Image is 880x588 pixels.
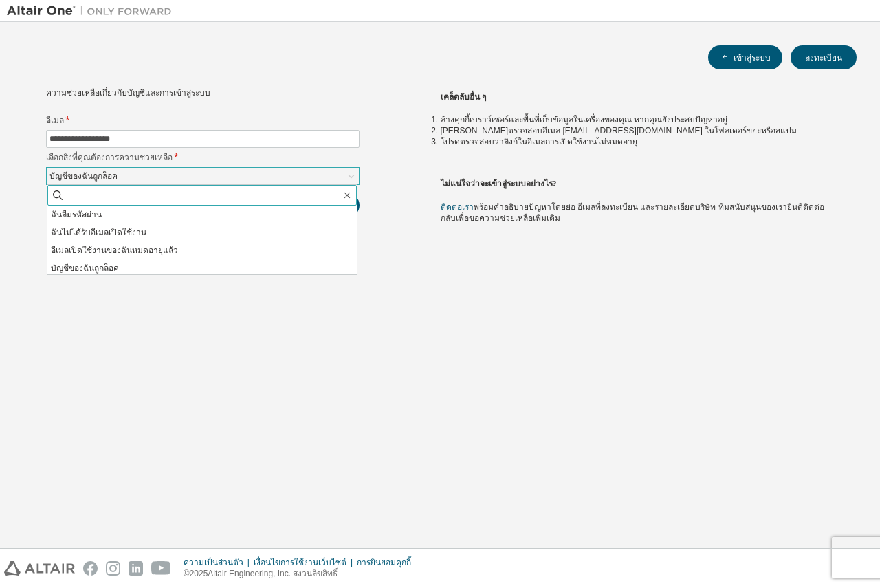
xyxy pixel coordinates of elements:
[441,179,557,188] font: ไม่แน่ใจว่าจะเข้าสู่ระบบอย่างไร?
[805,52,842,63] font: ลงทะเบียน
[184,569,190,578] font: ©
[357,558,411,567] font: การยินยอมคุกกี้
[49,171,118,181] font: บัญชีของฉันถูกล็อค
[791,45,857,69] button: ลงทะเบียน
[441,126,797,135] font: [PERSON_NAME]ตรวจสอบอีเมล [EMAIL_ADDRESS][DOMAIN_NAME] ในโฟลเดอร์ขยะหรือสแปม
[46,114,64,126] font: อีเมล
[441,202,474,212] a: ติดต่อเรา
[208,569,338,578] font: Altair Engineering, Inc. สงวนลิขสิทธิ์
[441,137,637,146] font: โปรดตรวจสอบว่าลิงก์ในอีเมลการเปิดใช้งานไม่หมดอายุ
[708,45,782,69] button: เข้าสู่ระบบ
[106,561,120,576] img: instagram.svg
[734,52,771,63] font: เข้าสู่ระบบ
[51,210,102,219] font: ฉันลืมรหัสผ่าน
[441,115,727,124] font: ล้างคุกกี้เบราว์เซอร์และพื้นที่เก็บข้อมูลในเครื่องของคุณ หากคุณยังประสบปัญหาอยู่
[129,561,143,576] img: linkedin.svg
[46,151,173,163] font: เลือกสิ่งที่คุณต้องการความช่วยเหลือ
[47,168,359,184] div: บัญชีของฉันถูกล็อค
[46,88,210,98] font: ความช่วยเหลือเกี่ยวกับบัญชีและการเข้าสู่ระบบ
[441,202,824,223] font: พร้อมคำอธิบายปัญหาโดยย่อ อีเมลที่ลงทะเบียน และรายละเอียดบริษัท ทีมสนับสนุนของเรายินดีติดต่อกลับเพ...
[190,569,208,578] font: 2025
[7,4,179,18] img: อัลแตร์วัน
[254,558,346,567] font: เงื่อนไขการใช้งานเว็บไซต์
[441,92,486,102] font: เคล็ดลับอื่น ๆ
[184,558,243,567] font: ความเป็นส่วนตัว
[4,561,75,576] img: altair_logo.svg
[83,561,98,576] img: facebook.svg
[151,561,171,576] img: youtube.svg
